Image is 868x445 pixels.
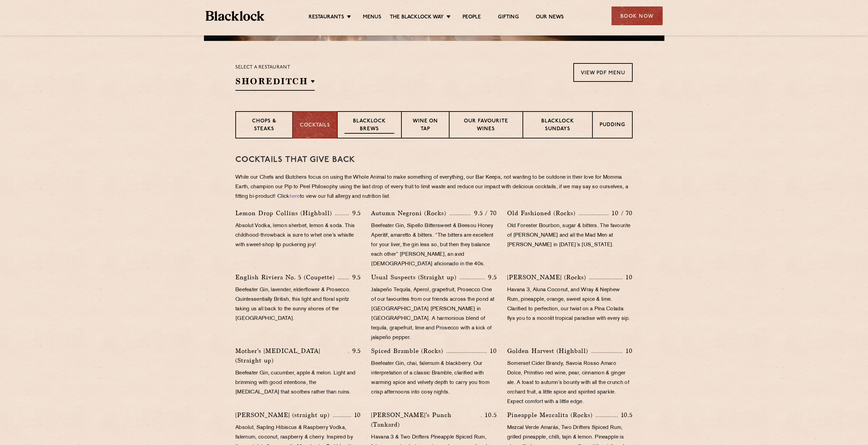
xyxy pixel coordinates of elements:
p: 10 / 70 [608,209,633,218]
p: 10 [622,346,633,355]
a: Restaurants [309,14,344,21]
p: Blacklock Sundays [530,118,585,134]
p: 10 [622,273,633,282]
h2: Shoreditch [235,75,315,91]
p: Beefeater Gin, Sipello Bittersweet & Beesou Honey Aperitif, amaretto & bitters. “The bitters are ... [371,221,497,269]
p: [PERSON_NAME] (Rocks) [507,272,589,282]
p: Our favourite wines [456,118,515,134]
p: Pudding [600,121,625,130]
a: The Blacklock Way [390,14,444,21]
p: Select a restaurant [235,63,315,72]
p: Pineapple Mezcalita (Rocks) [507,410,596,420]
p: English Riviera No. 5 (Coupette) [235,272,338,282]
a: Gifting [498,14,518,21]
p: While our Chefs and Butchers focus on using the Whole Animal to make something of everything, our... [235,173,633,202]
p: Havana 3, Aluna Coconut, and Wray & Nephew Rum, pineapple, orange, sweet spice & lime. Clarified ... [507,285,633,324]
a: Our News [536,14,564,21]
p: 10 [351,411,361,419]
p: 10 [487,346,497,355]
p: Chops & Steaks [243,118,285,134]
a: here [290,194,300,199]
p: 9.5 [485,273,497,282]
p: Old Forester Bourbon, sugar & bitters. The favourite of [PERSON_NAME] and all the Mad Men at [PER... [507,221,633,250]
p: Somerset Cider Brandy, Savoia Rosso Amaro Dolce, Primitivo red wine, pear, cinnamon & ginger ale.... [507,359,633,407]
p: 9.5 / 70 [471,209,497,218]
p: Blacklock Brews [344,118,394,134]
p: Spiced Bramble (Rocks) [371,346,446,356]
p: 10.5 [482,411,497,419]
p: 9.5 [349,346,361,355]
p: Usual Suspects (Straight up) [371,272,460,282]
p: Mother’s [MEDICAL_DATA] (Straight up) [235,346,348,365]
a: Menus [363,14,381,21]
p: [PERSON_NAME] (straight up) [235,410,333,420]
p: Old Fashioned (Rocks) [507,208,579,218]
p: Wine on Tap [409,118,442,134]
img: BL_Textured_Logo-footer-cropped.svg [206,11,265,21]
p: 9.5 [349,273,361,282]
p: Lemon Drop Collins (Highball) [235,208,335,218]
p: 10.5 [618,411,633,419]
p: Golden Harvest (Highball) [507,346,591,356]
p: [PERSON_NAME]’s Punch (Tankard) [371,410,481,429]
p: Beefeater Gin, lavender, elderflower & Prosecco. Quintessentially British, this light and floral ... [235,285,361,324]
div: Book Now [612,6,663,25]
p: Absolut Vodka, lemon sherbet, lemon & soda. This childhood-throwback is sure to whet one’s whistl... [235,221,361,250]
p: 9.5 [349,209,361,218]
p: Cocktails [300,122,330,130]
a: View PDF Menu [573,63,633,82]
a: People [462,14,481,21]
p: Jalapeño Tequila, Aperol, grapefruit, Prosecco One of our favourites from our friends across the ... [371,285,497,343]
p: Autumn Negroni (Rocks) [371,208,450,218]
h3: Cocktails That Give Back [235,155,633,164]
p: Beefeater Gin, chai, falernum & blackberry. Our interpretation of a classic Bramble, clarified wi... [371,359,497,397]
p: Beefeater Gin, cucumber, apple & melon. Light and brimming with good intentions, the [MEDICAL_DAT... [235,369,361,397]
